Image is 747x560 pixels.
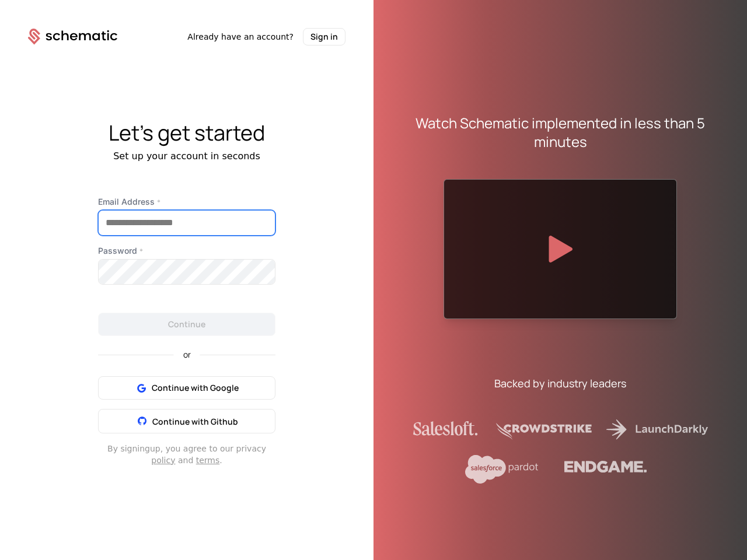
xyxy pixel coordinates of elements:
a: terms [196,456,220,465]
button: Continue with Github [98,409,275,433]
span: Continue with Google [152,382,239,394]
button: Continue with Google [98,376,275,400]
span: Already have an account? [187,31,294,43]
label: Email Address [98,196,275,208]
button: Sign in [303,28,345,45]
button: Continue [98,313,275,336]
label: Password [98,245,275,257]
a: policy [151,456,175,465]
span: or [174,351,200,359]
div: By signing up , you agree to our privacy and . [98,443,275,466]
div: Watch Schematic implemented in less than 5 minutes [402,114,719,151]
div: Backed by industry leaders [494,375,626,391]
span: Continue with Github [152,416,238,427]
